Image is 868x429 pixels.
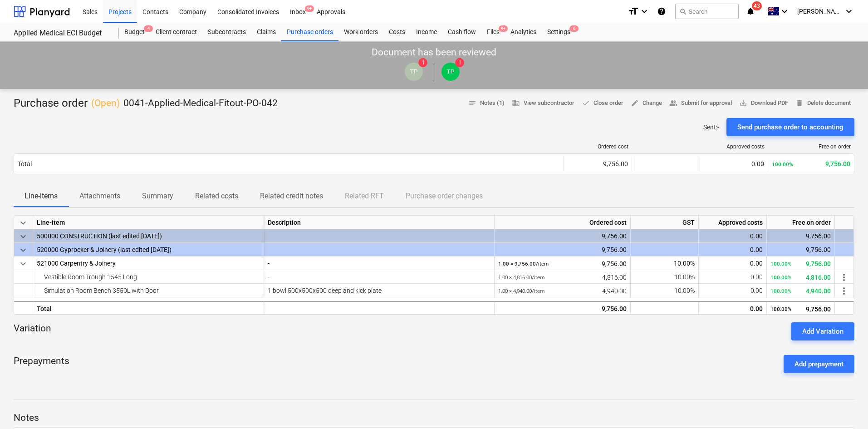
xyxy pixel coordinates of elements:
[455,58,464,67] span: 1
[268,270,490,284] div: -
[498,270,627,284] div: 4,816.00
[675,4,739,19] button: Search
[37,243,260,256] div: 520000 Gyprocker & Joinery (last edited 12 May 2025)
[18,231,29,242] span: keyboard_arrow_down
[498,302,627,316] div: 9,756.00
[666,96,736,110] button: Submit for approval
[251,23,281,41] div: Claims
[14,96,278,111] div: Purchase order
[498,288,544,294] small: 1.00 × 4,940.00 / item
[465,96,508,110] button: Notes (1)
[631,270,699,284] div: 10.00%
[499,25,508,32] span: 9+
[498,284,627,298] div: 4,940.00
[795,99,804,107] span: delete
[779,6,790,17] i: keyboard_arrow_down
[505,23,542,41] a: Analytics
[481,23,505,41] div: Files
[442,23,481,41] div: Cash flow
[498,229,627,243] div: 9,756.00
[627,96,666,110] button: Change
[726,118,854,136] button: Send purchase order to accounting
[702,243,763,256] div: 0.00
[91,97,120,110] p: ( Open )
[14,29,108,38] div: Applied Medical ECI Budget
[770,306,792,312] small: 100.00%
[628,6,639,17] i: format_size
[568,160,628,168] div: 9,756.00
[25,191,58,202] p: Line-items
[495,216,631,229] div: Ordered cost
[839,286,849,296] span: more_vert
[704,160,764,168] div: 0.00
[795,98,851,108] span: Delete document
[631,256,699,270] div: 10.00%
[33,301,264,315] div: Total
[150,23,202,41] a: Client contract
[195,191,238,202] p: Related costs
[702,284,763,297] div: 0.00
[669,99,677,107] span: people_alt
[512,99,520,107] span: business
[123,97,278,110] p: 0041-Applied-Medical-Fitout-PO-042
[468,99,476,107] span: notes
[37,229,260,242] div: 500000 CONSTRUCTION (last edited 12 May 2025)
[33,216,264,229] div: Line-item
[843,6,854,17] i: keyboard_arrow_down
[770,302,831,316] div: 9,756.00
[411,23,442,41] div: Income
[702,229,763,243] div: 0.00
[512,98,574,108] span: View subcontractor
[631,284,699,297] div: 10.00%
[631,98,662,108] span: Change
[784,355,854,373] button: Add prepayment
[631,216,699,229] div: GST
[481,23,505,41] a: Files9+
[508,96,578,110] button: View subcontractor
[739,99,747,107] span: save_alt
[578,96,627,110] button: Close order
[770,261,792,267] small: 100.00%
[446,68,454,75] span: TP
[739,98,788,108] span: Download PDF
[14,322,51,340] p: Variation
[746,6,755,17] i: notifications
[305,5,314,12] span: 9+
[268,284,490,297] div: 1 bowl 500x500x500 deep and kick plate
[569,25,579,32] span: 6
[18,245,29,256] span: keyboard_arrow_down
[770,284,831,298] div: 4,940.00
[119,23,150,41] div: Budget
[14,412,854,424] p: Notes
[498,243,627,256] div: 9,756.00
[542,23,576,41] div: Settings
[498,261,549,267] small: 1.00 × 9,756.00 / item
[498,274,544,281] small: 1.00 × 4,816.00 / item
[823,385,868,429] iframe: Chat Widget
[669,98,732,108] span: Submit for approval
[631,99,639,107] span: edit
[802,325,843,337] div: Add Variation
[679,8,687,15] span: search
[794,358,843,370] div: Add prepayment
[839,272,849,283] span: more_vert
[772,143,851,150] div: Free on order
[767,216,835,229] div: Free on order
[264,216,495,229] div: Description
[542,23,576,41] a: Settings6
[202,23,251,41] a: Subcontracts
[582,99,590,107] span: done
[260,191,323,202] p: Related credit notes
[338,23,383,41] div: Work orders
[770,274,792,281] small: 100.00%
[791,322,854,340] button: Add Variation
[418,58,427,67] span: 1
[383,23,411,41] a: Costs
[702,302,763,316] div: 0.00
[37,260,116,267] span: 521000 Carpentry & Joinery
[702,256,763,270] div: 0.00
